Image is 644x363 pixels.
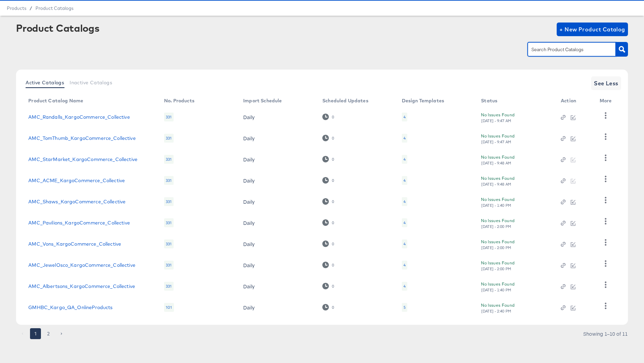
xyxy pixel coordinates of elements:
div: 331 [164,134,173,143]
div: 0 [332,136,334,141]
nav: pagination navigation [16,328,68,339]
div: 0 [332,242,334,246]
div: 4 [402,261,407,270]
div: 0 [322,135,334,141]
div: 0 [322,198,334,205]
button: See Less [591,76,621,90]
div: 4 [404,220,406,226]
div: 0 [322,156,334,162]
td: Daily [238,170,317,191]
a: AMC_Vons_KargoCommerce_Collective [28,241,121,247]
td: Daily [238,191,317,212]
input: Search Product Catalogs [530,46,603,54]
a: AMC_Pavilions_KargoCommerce_Collective [28,220,130,226]
div: 4 [404,199,406,204]
span: Active Catalogs [26,80,64,85]
a: AMC_ACME_KargoCommerce_Collective [28,178,125,183]
td: Daily [238,276,317,297]
button: Go to page 2 [43,328,54,339]
div: 331 [164,261,173,270]
div: 0 [322,114,334,120]
div: 0 [332,305,334,310]
div: 331 [164,197,173,206]
div: 0 [332,199,334,204]
div: 4 [402,113,407,121]
div: 4 [404,135,406,141]
button: Go to next page [56,328,67,339]
div: 331 [164,155,173,164]
a: GMHBC_Kargo_QA_OnlineProducts [28,305,113,310]
div: 0 [332,115,334,119]
div: 0 [332,284,334,289]
div: Design Templates [402,98,444,103]
div: 5 [402,303,407,312]
div: Showing 1–10 of 11 [583,331,628,336]
td: Daily [238,212,317,233]
div: 331 [164,282,173,291]
div: Product Catalogs [16,23,99,33]
div: No. Products [164,98,194,103]
div: 4 [404,241,406,247]
div: 5 [404,305,406,310]
div: 0 [322,219,334,226]
div: 4 [402,176,407,185]
a: AMC_Shaws_KargoCommerce_Collective [28,199,126,204]
div: 0 [322,241,334,247]
a: AMC_StarMarket_KargoCommerce_Collective [28,157,137,162]
a: AMC_Albertsons_KargoCommerce_Collective [28,284,135,289]
td: Daily [238,297,317,318]
div: 4 [404,178,406,183]
div: 4 [402,239,407,248]
div: 331 [164,218,173,227]
td: Daily [238,233,317,255]
div: 4 [402,282,407,291]
div: 4 [402,218,407,227]
div: 0 [322,177,334,184]
div: 0 [322,304,334,310]
span: Products [7,5,26,11]
td: Daily [238,128,317,149]
div: Product Catalog Name [28,98,83,103]
a: AMC_Randalls_KargoCommerce_Collective [28,114,130,120]
span: See Less [594,78,618,88]
span: + New Product Catalog [559,25,625,34]
button: + New Product Catalog [557,23,628,36]
div: 4 [404,284,406,289]
td: Daily [238,106,317,128]
div: 331 [164,113,173,121]
div: 0 [332,263,334,267]
td: Daily [238,255,317,276]
th: More [594,96,620,106]
div: 0 [332,178,334,183]
div: 0 [332,220,334,225]
div: 331 [164,176,173,185]
th: Status [475,96,555,106]
div: 101 [164,303,174,312]
div: 4 [402,197,407,206]
div: 0 [332,157,334,162]
td: Daily [238,149,317,170]
a: Product Catalogs [35,5,73,11]
span: / [26,5,35,11]
div: 4 [402,155,407,164]
th: Action [555,96,594,106]
span: Inactive Catalogs [70,80,112,85]
a: AMC_TomThumb_KargoCommerce_Collective [28,135,136,141]
div: 331 [164,239,173,248]
a: AMC_JewelOsco_KargoCommerce_Collective [28,262,135,268]
div: Scheduled Updates [322,98,368,103]
div: 4 [404,114,406,120]
div: 0 [322,283,334,289]
button: page 1 [30,328,41,339]
div: 4 [404,157,406,162]
div: 4 [404,262,406,268]
div: Import Schedule [243,98,282,103]
div: 4 [402,134,407,143]
div: 0 [322,262,334,268]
